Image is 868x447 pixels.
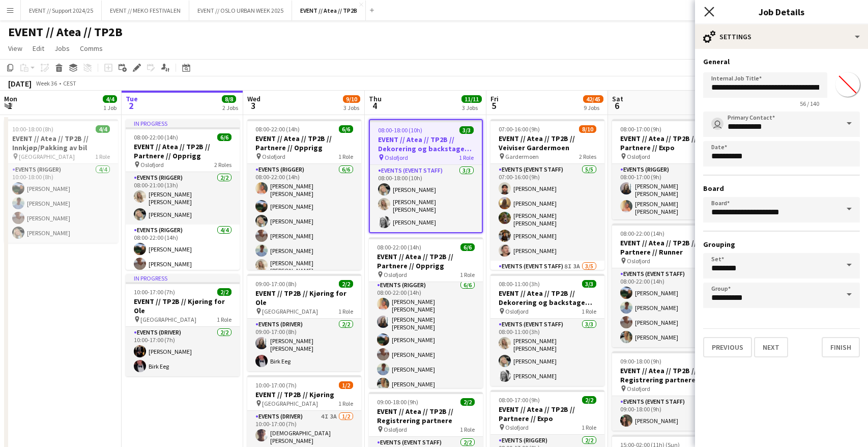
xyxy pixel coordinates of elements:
h3: EVENT // Atea // TP2B // Registrering partnere [369,407,483,425]
h3: EVENT // Atea // TP2B // Partnere // Opprigg [369,252,483,270]
span: 6/6 [339,125,353,133]
button: Next [754,337,788,357]
span: Tue [126,94,138,103]
h3: EVENT // Atea // TP2B // Partnere // Opprigg [126,142,240,160]
h3: Job Details [695,5,868,18]
span: [GEOGRAPHIC_DATA] [140,316,196,323]
span: 6 [611,100,623,111]
span: Oslofjord [384,426,407,433]
span: 10:00-17:00 (7h) [134,288,175,296]
app-card-role: Events (Event Staff)8I3A3/5 [490,261,604,357]
span: Jobs [54,44,70,53]
span: [GEOGRAPHIC_DATA] [262,308,318,315]
span: 2/2 [339,280,353,288]
div: 1 Job [103,104,117,111]
app-card-role: Events (Event Staff)3/308:00-11:00 (3h)[PERSON_NAME] [PERSON_NAME][PERSON_NAME][PERSON_NAME] [490,319,604,386]
span: 1 [3,100,17,111]
span: Oslofjord [505,424,529,431]
span: 42/45 [583,95,603,103]
button: EVENT // Support 2024/25 [21,1,102,20]
app-job-card: In progress10:00-17:00 (7h)2/2EVENT // TP2B // Kjøring for Ole [GEOGRAPHIC_DATA]1 RoleEvents (Dri... [126,274,240,376]
span: Fri [490,94,499,103]
div: 09:00-17:00 (8h)2/2EVENT // TP2B // Kjøring for Ole [GEOGRAPHIC_DATA]1 RoleEvents (Driver)2/209:0... [247,274,361,371]
span: 2 Roles [579,153,596,160]
span: 09:00-17:00 (8h) [255,280,297,288]
app-card-role: Events (Event Staff)3/308:00-18:00 (10h)[PERSON_NAME][PERSON_NAME] [PERSON_NAME][PERSON_NAME] [370,165,482,232]
span: Week 36 [34,79,59,87]
span: 08:00-22:00 (14h) [620,230,664,237]
button: EVENT // Atea // TP2B [292,1,366,20]
h3: EVENT // Atea // TP2B // Partnere // Expo [490,405,604,423]
span: Oslofjord [384,271,407,278]
a: Comms [76,42,107,55]
app-job-card: 08:00-22:00 (14h)4/4EVENT // Atea // TP2B // Partnere // Runner Oslofjord1 RoleEvents (Event Staf... [612,223,726,347]
span: 08:00-22:00 (14h) [134,133,178,141]
h3: EVENT // Atea // TP2B // Partnere // Runner [612,238,726,257]
div: In progress [126,274,240,282]
span: 08:00-11:00 (3h) [499,280,540,288]
div: 3 Jobs [343,104,360,111]
span: 2 Roles [214,161,232,169]
span: 08:00-17:00 (9h) [620,125,661,133]
h3: EVENT // Atea // TP2B // Dekorering og backstage oppsett [490,289,604,307]
div: 3 Jobs [462,104,481,111]
h3: EVENT // Atea // TP2B // Veiviser Gardermoen [490,134,604,152]
span: 08:00-22:00 (14h) [377,243,421,251]
span: 1 Role [460,271,475,278]
h3: Grouping [703,240,860,249]
app-card-role: Events (Rigger)6/608:00-22:00 (14h)[PERSON_NAME] [PERSON_NAME][PERSON_NAME][PERSON_NAME][PERSON_N... [247,164,361,278]
div: 2 Jobs [222,104,238,111]
app-job-card: 10:00-18:00 (8h)4/4EVENT // Atea // TP2B // Innkjøp/Pakking av bil [GEOGRAPHIC_DATA]1 RoleEvents ... [4,119,118,243]
span: 2/2 [217,288,232,296]
span: [GEOGRAPHIC_DATA] [262,400,318,407]
app-job-card: 08:00-17:00 (9h)2/2EVENT // Atea // TP2B // Partnere // Expo Oslofjord1 RoleEvents (Rigger)2/208:... [612,119,726,219]
app-card-role: Events (Rigger)6/608:00-22:00 (14h)[PERSON_NAME] [PERSON_NAME][PERSON_NAME] [PERSON_NAME][PERSON_... [369,280,483,394]
h3: EVENT // Atea // TP2B // Dekorering og backstage oppsett [370,135,482,153]
span: 1 Role [338,400,353,407]
button: EVENT // MEKO FESTIVALEN [102,1,189,20]
span: 07:00-16:00 (9h) [499,125,540,133]
span: View [8,44,22,53]
span: 08:00-17:00 (9h) [499,396,540,404]
app-card-role: Events (Event Staff)5/507:00-16:00 (9h)[PERSON_NAME][PERSON_NAME][PERSON_NAME] [PERSON_NAME][PERS... [490,164,604,261]
span: 4/4 [96,125,110,133]
app-job-card: 08:00-11:00 (3h)3/3EVENT // Atea // TP2B // Dekorering og backstage oppsett Oslofjord1 RoleEvents... [490,274,604,386]
span: Comms [80,44,103,53]
div: CEST [63,79,76,87]
span: 1 Role [582,424,596,431]
h3: EVENT // Atea // TP2B // Registrering partnere [612,366,726,384]
span: Oslofjord [627,257,650,265]
h1: EVENT // Atea // TP2B [8,24,123,40]
span: Wed [247,94,261,103]
div: In progress08:00-22:00 (14h)6/6EVENT // Atea // TP2B // Partnere // Opprigg Oslofjord2 RolesEvent... [126,119,240,270]
span: 1 Role [460,426,475,433]
span: 09:00-18:00 (9h) [620,357,661,365]
span: Sat [612,94,623,103]
span: Thu [369,94,382,103]
app-job-card: 08:00-22:00 (14h)6/6EVENT // Atea // TP2B // Partnere // Opprigg Oslofjord1 RoleEvents (Rigger)6/... [247,119,361,270]
h3: General [703,57,860,66]
span: Oslofjord [505,308,529,315]
h3: EVENT // TP2B // Kjøring for Ole [126,297,240,315]
app-job-card: 09:00-18:00 (9h)1/1EVENT // Atea // TP2B // Registrering partnere Oslofjord1 RoleEvents (Event St... [612,351,726,431]
span: [GEOGRAPHIC_DATA] [19,153,75,160]
span: 8/10 [579,125,596,133]
app-job-card: 07:00-16:00 (9h)8/10EVENT // Atea // TP2B // Veiviser Gardermoen Gardermoen2 RolesEvents (Event S... [490,119,604,270]
span: Mon [4,94,17,103]
span: Oslofjord [627,153,650,160]
app-card-role: Events (Rigger)2/208:00-17:00 (9h)[PERSON_NAME] [PERSON_NAME][PERSON_NAME] [PERSON_NAME] [612,164,726,219]
app-card-role: Events (Event Staff)4/408:00-22:00 (14h)[PERSON_NAME][PERSON_NAME][PERSON_NAME][PERSON_NAME] [612,268,726,347]
app-job-card: 08:00-22:00 (14h)6/6EVENT // Atea // TP2B // Partnere // Opprigg Oslofjord1 RoleEvents (Rigger)6/... [369,237,483,388]
span: 10:00-18:00 (8h) [12,125,53,133]
span: 3/3 [582,280,596,288]
span: 08:00-22:00 (14h) [255,125,300,133]
span: 10:00-17:00 (7h) [255,381,297,389]
span: 2/2 [582,396,596,404]
span: 4 [367,100,382,111]
app-card-role: Events (Driver)2/209:00-17:00 (8h)[PERSON_NAME] [PERSON_NAME]Birk Eeg [247,319,361,371]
